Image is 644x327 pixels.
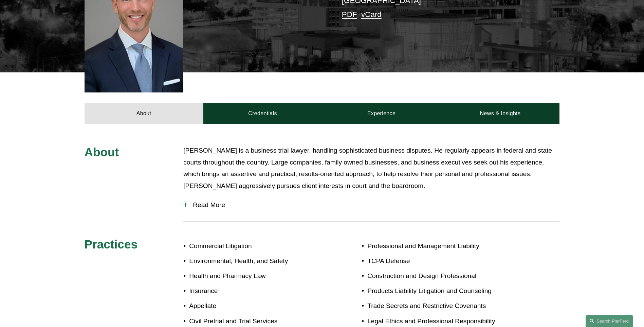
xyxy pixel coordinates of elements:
a: Search this site [586,315,633,327]
button: Read More [183,196,559,214]
p: Environmental, Health, and Safety [189,255,322,267]
p: Professional and Management Liability [367,240,520,252]
span: Practices [85,238,138,251]
p: [PERSON_NAME] is a business trial lawyer, handling sophisticated business disputes. He regularly ... [183,145,559,192]
p: Construction and Design Professional [367,270,520,282]
p: Appellate [189,300,322,312]
a: About [85,103,203,124]
p: Commercial Litigation [189,240,322,252]
p: Insurance [189,285,322,297]
p: Products Liability Litigation and Counseling [367,285,520,297]
span: Read More [188,201,559,209]
a: Experience [322,103,441,124]
a: vCard [361,10,382,19]
span: About [85,145,119,159]
a: PDF [342,10,357,19]
p: Health and Pharmacy Law [189,270,322,282]
a: Credentials [203,103,322,124]
p: TCPA Defense [367,255,520,267]
a: News & Insights [441,103,559,124]
p: Trade Secrets and Restrictive Covenants [367,300,520,312]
